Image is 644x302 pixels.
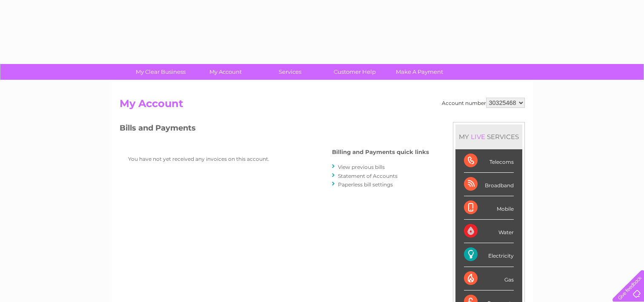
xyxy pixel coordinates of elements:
div: Gas [464,267,514,290]
a: My Clear Business [126,64,196,80]
div: Water [464,220,514,243]
a: Customer Help [320,64,390,80]
a: Services [255,64,325,80]
a: Make A Payment [384,64,455,80]
div: LIVE [469,133,487,141]
div: Account number [442,98,525,108]
h4: Billing and Payments quick links [332,149,429,155]
a: Statement of Accounts [338,173,398,179]
p: You have not yet received any invoices on this account. [128,155,298,163]
div: Electricity [464,243,514,267]
h2: My Account [120,98,525,114]
div: Telecoms [464,149,514,173]
h3: Bills and Payments [120,122,429,137]
div: Broadband [464,173,514,196]
a: Paperless bill settings [338,181,393,188]
a: View previous bills [338,164,385,170]
div: MY SERVICES [455,125,522,149]
div: Mobile [464,196,514,220]
a: My Account [190,64,260,80]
